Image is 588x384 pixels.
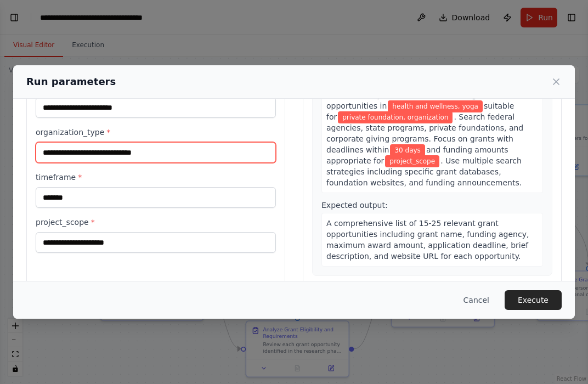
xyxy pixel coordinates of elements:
h2: Run parameters [26,74,116,89]
span: Variable: timeframe [390,144,425,156]
span: Variable: organization_type [338,111,453,123]
label: project_scope [36,217,276,228]
span: Variable: field [388,100,483,112]
button: Execute [505,290,562,310]
label: organization_type [36,127,276,138]
span: Variable: project_scope [385,155,439,167]
label: timeframe [36,172,276,183]
button: Cancel [455,290,498,310]
span: . Use multiple search strategies including specific grant databases, foundation websites, and fun... [326,156,522,187]
span: A comprehensive list of 15-25 relevant grant opportunities including grant name, funding agency, ... [326,219,529,261]
span: Expected output: [321,201,388,210]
